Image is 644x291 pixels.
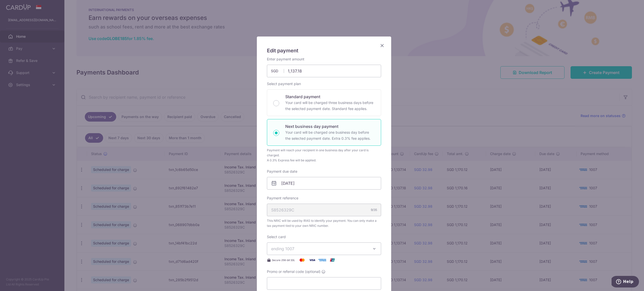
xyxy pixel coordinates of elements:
[327,257,337,263] img: UnionPay
[267,47,381,55] h5: Edit payment
[267,65,381,77] input: 0.00
[267,169,297,174] label: Payment due date
[612,276,639,288] iframe: Opens a widget where you can find more information
[379,43,385,49] button: Close
[272,258,295,262] span: Secure 256-bit SSL
[267,148,381,158] div: Payment will reach your recipient in one business day after your card is charged.
[285,123,375,129] p: Next business day payment
[371,207,377,212] div: 9/35
[317,257,327,263] img: American Express
[285,129,375,141] p: Your card will be charged one business day before the selected payment date. Extra 0.3% fee applies.
[271,246,294,251] span: ending 1007
[267,242,381,255] button: ending 1007
[267,177,381,190] input: DD / MM / YYYY
[285,100,375,112] p: Your card will be charged three business days before the selected payment date. Standard fee appl...
[267,269,320,274] span: Promo or referral code (optional)
[307,257,317,263] img: Visa
[285,94,375,100] p: Standard payment
[271,68,284,74] span: SGD
[267,234,286,239] label: Select card
[297,257,307,263] img: Mastercard
[267,57,304,62] label: Enter payment amount
[267,196,298,201] label: Payment reference
[267,81,301,86] label: Select payment plan
[267,158,381,163] div: A 0.3% Express fee will be applied.
[267,218,381,228] span: This NRIC will be used by IRAS to identify your payment. You can only make a tax payment tied to ...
